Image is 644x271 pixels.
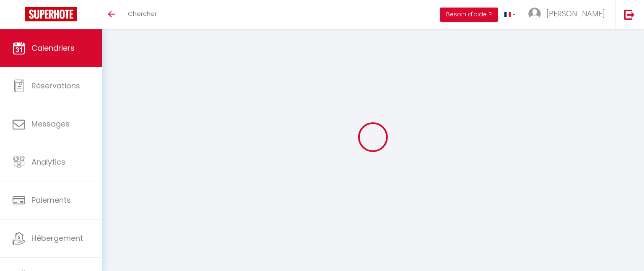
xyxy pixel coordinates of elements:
[31,157,65,167] span: Analytics
[31,195,71,205] span: Paiements
[25,7,77,21] img: Super Booking
[31,43,75,53] span: Calendriers
[528,8,541,20] img: ...
[440,8,498,22] button: Besoin d'aide ?
[31,119,70,129] span: Messages
[31,80,80,91] span: Réservations
[31,233,83,243] span: Hébergement
[128,9,157,18] span: Chercher
[546,8,605,19] span: [PERSON_NAME]
[624,9,635,20] img: logout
